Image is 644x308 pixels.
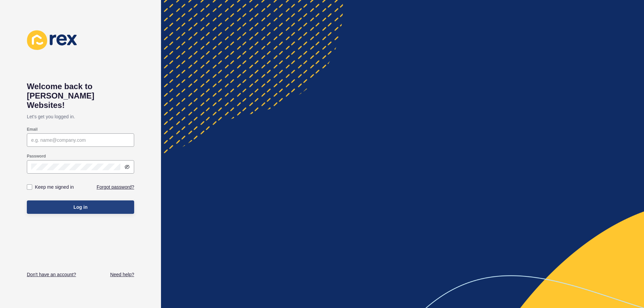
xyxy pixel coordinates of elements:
[97,184,134,190] a: Forgot password?
[27,82,134,110] h1: Welcome back to [PERSON_NAME] Websites!
[35,184,74,190] label: Keep me signed in
[73,204,88,210] span: Log in
[27,110,134,123] p: Let's get you logged in.
[110,271,134,278] a: Need help?
[27,153,46,159] label: Password
[27,271,76,278] a: Don't have an account?
[27,127,38,132] label: Email
[27,200,134,214] button: Log in
[31,137,130,143] input: e.g. name@company.com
